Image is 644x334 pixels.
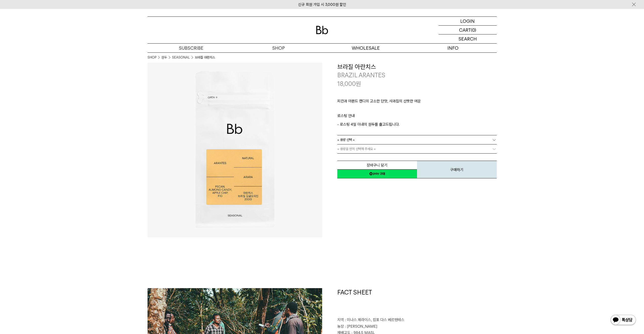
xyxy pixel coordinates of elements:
img: 브라질 아란치스 [148,63,322,237]
p: WHOLESALE [322,44,409,52]
img: 로고 [316,26,328,34]
a: CART (0) [439,26,497,34]
p: LOGIN [460,17,475,25]
p: ㅤ [337,107,497,113]
p: BRAZIL ARANTES [337,71,497,80]
span: = 용량 선택 = [337,135,355,144]
p: 18,000 [337,80,361,88]
span: = 용량을 먼저 선택해 주세요 = [337,144,376,153]
a: SUBSCRIBE [148,44,235,52]
p: 로스팅 안내 [337,113,497,121]
a: SHOP [148,55,156,60]
a: SHOP [235,44,322,52]
span: 농장 [337,324,344,329]
p: (0) [471,26,476,34]
h1: FACT SHEET [337,288,497,317]
button: 구매하기 [417,161,497,178]
a: LOGIN [439,17,497,26]
li: 브라질 아란치스 [195,55,215,60]
a: 원두 [161,55,167,60]
img: 카카오톡 채널 1:1 채팅 버튼 [610,314,636,326]
button: 장바구니 담기 [337,161,417,170]
span: : [PERSON_NAME] [345,324,377,329]
a: SEASONAL [172,55,190,60]
a: 신규 회원 가입 시 3,000원 할인 [298,2,346,7]
span: : 미나스 제라이스, 캄포 다스 베르텐테스 [345,318,404,322]
p: 피칸과 아몬드 캔디의 고소한 단맛, 사과칩의 산뜻한 여운 [337,98,497,107]
p: SEARCH [459,34,477,43]
span: 지역 [337,318,344,322]
p: INFO [409,44,497,52]
span: 원 [356,80,361,87]
p: - 로스팅 4일 이내의 원두를 출고드립니다. [337,121,497,127]
h3: 브라질 아란치스 [337,63,497,71]
p: CART [459,26,471,34]
a: 새창 [337,169,417,178]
